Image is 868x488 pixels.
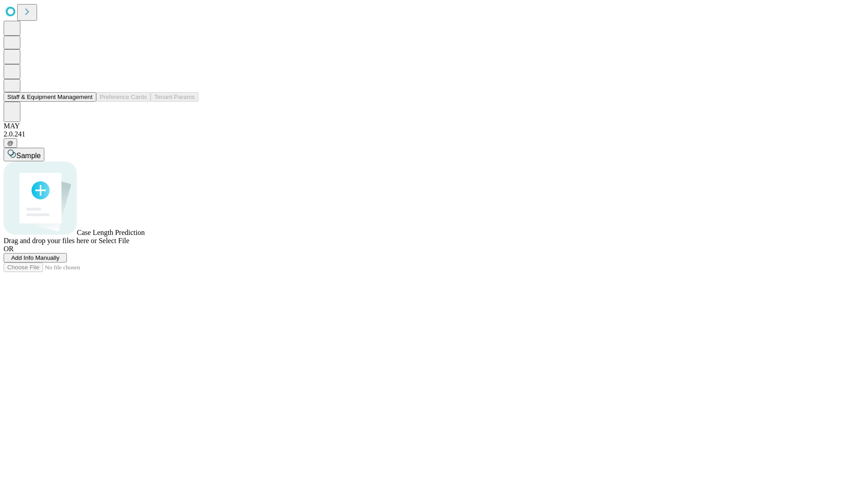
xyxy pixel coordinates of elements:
button: Staff & Equipment Management [4,92,96,102]
span: Sample [16,152,41,160]
button: Sample [4,148,44,161]
span: @ [7,140,14,146]
button: Tenant Params [151,92,198,102]
span: Drag and drop your files here or [4,237,97,244]
div: MAY [4,122,864,130]
button: Preference Cards [96,92,151,102]
button: Add Info Manually [4,253,67,263]
span: OR [4,245,14,253]
div: 2.0.241 [4,130,864,138]
span: Select File [99,237,129,244]
button: @ [4,138,17,148]
span: Add Info Manually [11,254,60,261]
span: Case Length Prediction [77,229,145,236]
